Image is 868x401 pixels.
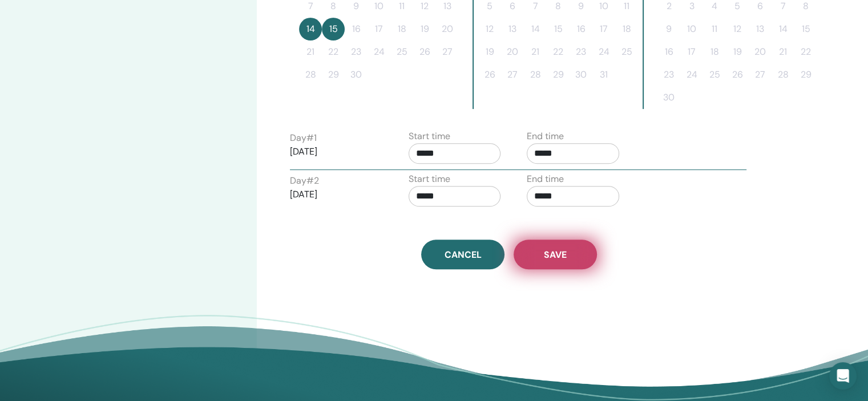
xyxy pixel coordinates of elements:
[726,63,749,86] button: 26
[726,40,749,63] button: 19
[322,40,345,63] button: 22
[514,240,597,269] button: Save
[547,40,570,63] button: 22
[772,18,794,40] button: 14
[570,40,592,63] button: 23
[368,18,390,40] button: 17
[345,40,368,63] button: 23
[299,63,322,86] button: 28
[726,18,749,40] button: 12
[749,40,772,63] button: 20
[368,40,390,63] button: 24
[657,63,680,86] button: 23
[478,63,501,86] button: 26
[436,18,459,40] button: 20
[409,172,450,186] label: Start time
[322,63,345,86] button: 29
[409,129,450,143] label: Start time
[772,63,794,86] button: 28
[615,18,638,40] button: 18
[570,63,592,86] button: 30
[527,172,564,186] label: End time
[501,40,524,63] button: 20
[413,18,436,40] button: 19
[345,18,368,40] button: 16
[703,40,726,63] button: 18
[290,174,319,188] label: Day # 2
[299,18,322,40] button: 14
[657,18,680,40] button: 9
[592,18,615,40] button: 17
[703,18,726,40] button: 11
[657,40,680,63] button: 16
[478,40,501,63] button: 19
[299,40,322,63] button: 21
[290,188,382,201] p: [DATE]
[524,40,547,63] button: 21
[421,240,504,269] a: Cancel
[413,40,436,63] button: 26
[680,63,703,86] button: 24
[501,63,524,86] button: 27
[445,249,482,261] span: Cancel
[592,40,615,63] button: 24
[524,18,547,40] button: 14
[527,129,564,143] label: End time
[592,63,615,86] button: 31
[322,18,345,40] button: 15
[290,145,382,159] p: [DATE]
[703,63,726,86] button: 25
[749,18,772,40] button: 13
[501,18,524,40] button: 13
[657,86,680,109] button: 30
[772,40,794,63] button: 21
[345,63,368,86] button: 30
[547,63,570,86] button: 29
[794,40,817,63] button: 22
[680,40,703,63] button: 17
[290,131,317,145] label: Day # 1
[390,40,413,63] button: 25
[524,63,547,86] button: 28
[478,18,501,40] button: 12
[749,63,772,86] button: 27
[615,40,638,63] button: 25
[436,40,459,63] button: 27
[829,362,857,390] div: Open Intercom Messenger
[544,249,567,261] span: Save
[390,18,413,40] button: 18
[547,18,570,40] button: 15
[794,63,817,86] button: 29
[680,18,703,40] button: 10
[570,18,592,40] button: 16
[794,18,817,40] button: 15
